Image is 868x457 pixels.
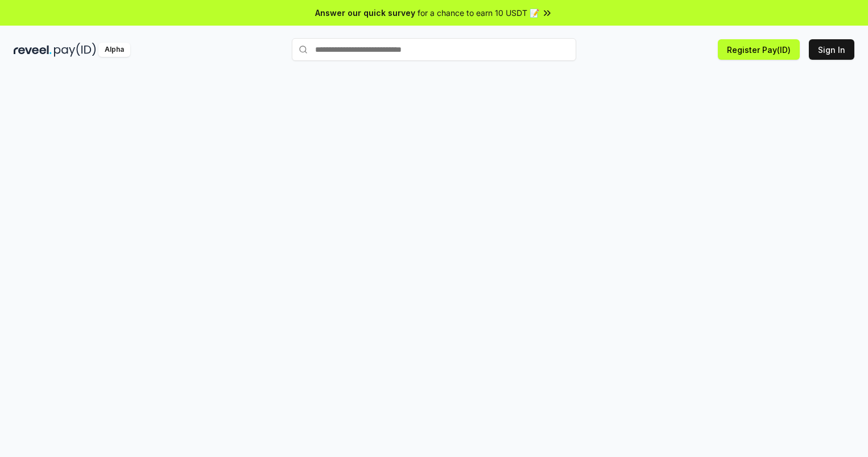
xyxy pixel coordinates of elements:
[98,43,130,57] div: Alpha
[14,43,52,57] img: reveel_dark
[418,7,539,19] span: for a chance to earn 10 USDT 📝
[809,39,854,60] button: Sign In
[54,43,96,57] img: pay_id
[718,39,800,60] button: Register Pay(ID)
[315,7,415,19] span: Answer our quick survey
